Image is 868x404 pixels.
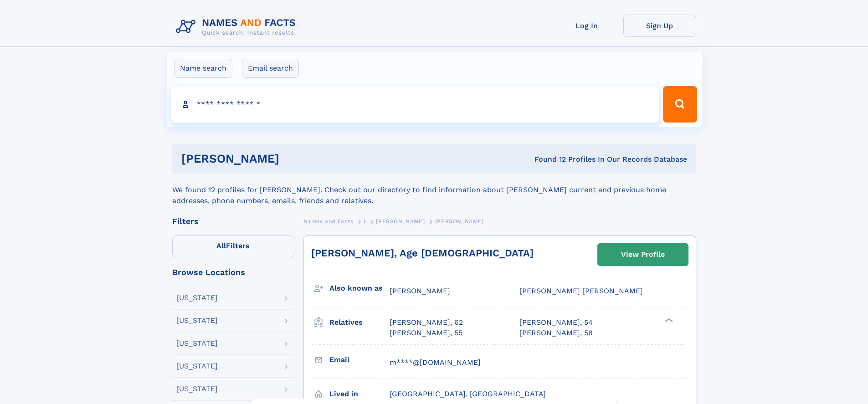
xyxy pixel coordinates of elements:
[176,385,218,393] div: [US_STATE]
[172,235,294,257] label: Filters
[171,86,659,123] input: search input
[364,215,366,227] a: I
[623,15,696,37] a: Sign Up
[172,268,294,276] div: Browse Locations
[390,389,546,398] span: [GEOGRAPHIC_DATA], [GEOGRAPHIC_DATA]
[435,218,484,225] span: [PERSON_NAME]
[303,215,354,227] a: Names and Facts
[329,315,390,330] h3: Relatives
[621,244,665,265] div: View Profile
[376,218,425,225] span: [PERSON_NAME]
[216,241,226,250] span: All
[329,352,390,368] h3: Email
[407,154,687,164] div: Found 12 Profiles In Our Records Database
[390,328,462,338] a: [PERSON_NAME], 55
[519,286,643,295] span: [PERSON_NAME] [PERSON_NAME]
[329,281,390,296] h3: Also known as
[174,59,232,78] label: Name search
[172,15,303,39] img: Logo Names and Facts
[311,247,534,259] a: [PERSON_NAME], Age [DEMOGRAPHIC_DATA]
[176,317,218,324] div: [US_STATE]
[172,174,696,206] div: We found 12 profiles for [PERSON_NAME]. Check out our directory to find information about [PERSON...
[519,317,593,327] a: [PERSON_NAME], 54
[329,386,390,402] h3: Lived in
[176,363,218,370] div: [US_STATE]
[181,153,407,164] h1: [PERSON_NAME]
[550,15,623,37] a: Log In
[663,86,697,123] button: Search Button
[242,59,299,78] label: Email search
[663,317,673,323] div: ❯
[364,218,366,225] span: I
[176,340,218,347] div: [US_STATE]
[519,328,593,338] a: [PERSON_NAME], 58
[176,294,218,302] div: [US_STATE]
[376,215,425,227] a: [PERSON_NAME]
[598,244,688,266] a: View Profile
[172,217,294,225] div: Filters
[390,286,450,295] span: [PERSON_NAME]
[390,317,463,327] a: [PERSON_NAME], 62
